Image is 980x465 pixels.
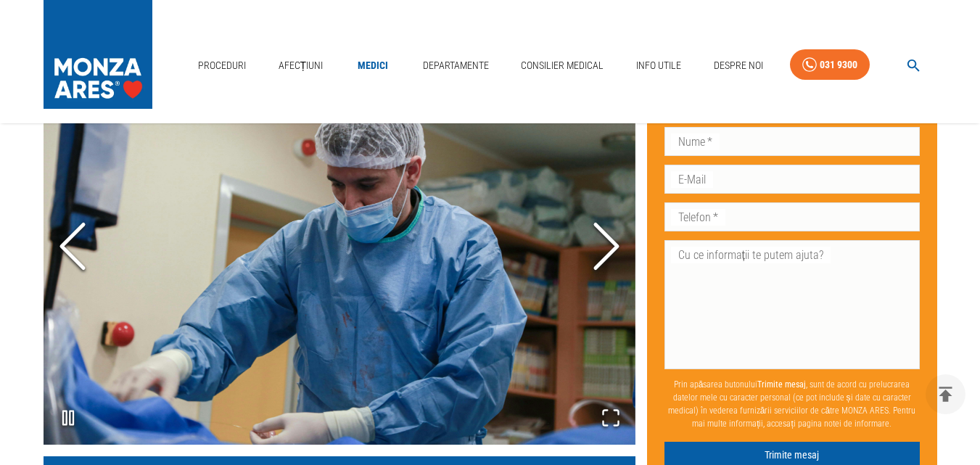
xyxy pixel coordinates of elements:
b: Trimite mesaj [757,379,806,389]
a: Medici [350,51,396,81]
a: Afecțiuni [273,51,329,81]
div: Go to Slide 1 [44,50,635,445]
a: Departamente [417,51,495,81]
a: Consilier Medical [515,51,609,81]
button: delete [926,374,965,414]
img: ZkX_pSol0Zci9NEl_IMG_3023.jpg [44,50,635,445]
button: Next Slide [577,167,635,329]
a: 031 9300 [790,49,870,81]
button: Play or Pause Slideshow [44,393,93,445]
a: Info Utile [630,51,687,81]
div: 031 9300 [820,56,857,74]
a: Proceduri [192,51,252,81]
button: Open Fullscreen [586,393,635,445]
p: Prin apăsarea butonului , sunt de acord cu prelucrarea datelor mele cu caracter personal (ce pot ... [664,371,920,435]
a: Despre Noi [708,51,769,81]
button: Previous Slide [44,167,102,329]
